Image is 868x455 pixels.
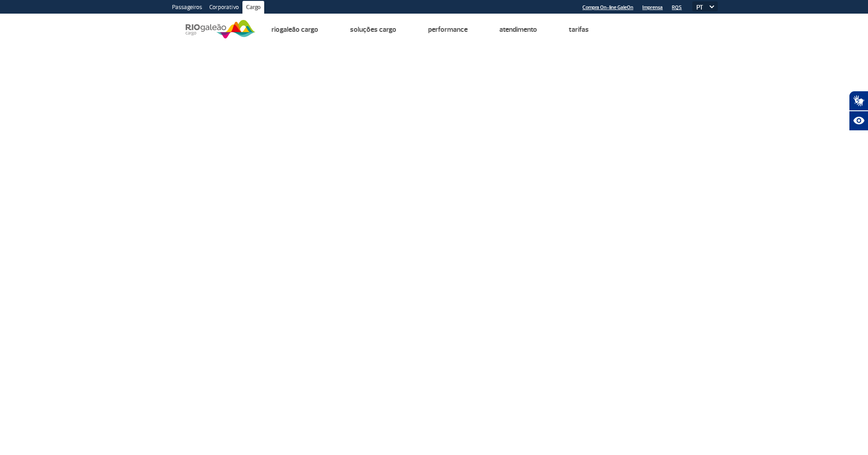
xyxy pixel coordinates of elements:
a: Passageiros [168,1,206,15]
button: Abrir tradutor de língua de sinais. [849,91,868,111]
a: RQS [672,5,682,10]
a: Atendimento [499,25,537,34]
a: Tarifas [569,25,589,34]
a: Cargo [242,1,264,15]
a: Imprensa [642,5,663,10]
a: Riogaleão Cargo [271,25,318,34]
a: Soluções Cargo [350,25,396,34]
a: Compra On-line GaleOn [582,5,633,10]
div: Plugin de acessibilidade da Hand Talk. [849,91,868,131]
a: Corporativo [206,1,242,15]
button: Abrir recursos assistivos. [849,111,868,131]
a: Performance [428,25,468,34]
